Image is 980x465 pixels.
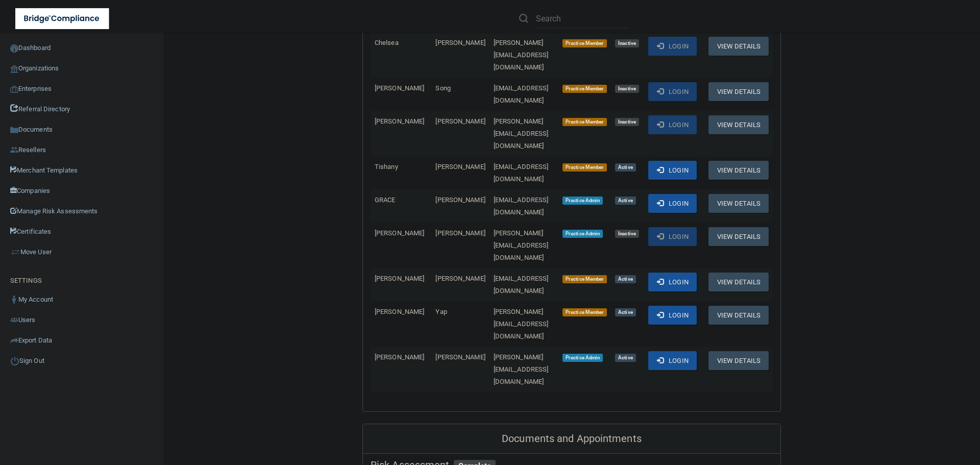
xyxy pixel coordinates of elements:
[562,197,603,205] span: Practice Admin
[615,39,639,47] span: Inactive
[536,9,629,28] input: Search
[435,196,485,204] span: [PERSON_NAME]
[10,86,18,93] img: enterprise.0d942306.png
[10,316,18,324] img: icon-users.e205127d.png
[615,118,639,126] span: Inactive
[562,39,607,47] span: Practice Member
[435,275,485,282] span: [PERSON_NAME]
[708,227,769,246] button: View Details
[615,85,639,93] span: Inactive
[375,229,424,237] span: [PERSON_NAME]
[435,84,450,92] span: Song
[708,161,769,180] button: View Details
[375,39,399,46] span: Chelsea
[562,118,607,126] span: Practice Member
[10,146,18,154] img: ic_reseller.de258add.png
[435,229,485,237] span: [PERSON_NAME]
[562,163,607,172] span: Practice Member
[708,194,769,213] button: View Details
[648,115,697,134] button: Login
[708,115,769,134] button: View Details
[10,44,18,53] img: ic_dashboard_dark.d01f4a41.png
[708,37,769,56] button: View Details
[708,306,769,325] button: View Details
[562,308,607,316] span: Practice Member
[435,308,447,315] span: Yap
[648,273,697,291] button: Login
[615,308,635,316] span: Active
[494,353,549,385] span: [PERSON_NAME][EMAIL_ADDRESS][DOMAIN_NAME]
[375,84,424,92] span: [PERSON_NAME]
[494,117,549,150] span: [PERSON_NAME][EMAIL_ADDRESS][DOMAIN_NAME]
[562,275,607,283] span: Practice Member
[615,230,639,238] span: Inactive
[708,273,769,291] button: View Details
[562,85,607,93] span: Practice Member
[648,161,697,180] button: Login
[10,336,18,345] img: icon-export.b9366987.png
[435,353,485,361] span: [PERSON_NAME]
[435,117,485,125] span: [PERSON_NAME]
[494,308,549,340] span: [PERSON_NAME][EMAIL_ADDRESS][DOMAIN_NAME]
[648,194,697,213] button: Login
[562,230,603,238] span: Practice Admin
[648,351,697,370] button: Login
[10,65,18,73] img: organization-icon.f8decf85.png
[375,308,424,315] span: [PERSON_NAME]
[562,354,603,362] span: Practice Admin
[615,197,635,205] span: Active
[10,296,18,304] img: ic_user_dark.df1a06c3.png
[494,163,549,183] span: [EMAIL_ADDRESS][DOMAIN_NAME]
[375,117,424,125] span: [PERSON_NAME]
[10,126,18,134] img: icon-documents.8dae5593.png
[10,247,20,257] img: briefcase.64adab9b.png
[494,196,549,216] span: [EMAIL_ADDRESS][DOMAIN_NAME]
[648,306,697,325] button: Login
[363,424,780,454] div: Documents and Appointments
[10,275,42,287] label: SETTINGS
[615,275,635,283] span: Active
[615,163,635,172] span: Active
[494,275,549,295] span: [EMAIL_ADDRESS][DOMAIN_NAME]
[435,163,485,170] span: [PERSON_NAME]
[435,39,485,46] span: [PERSON_NAME]
[648,82,697,101] button: Login
[708,82,769,101] button: View Details
[375,196,396,204] span: GRACE
[10,356,19,365] img: ic_power_dark.7ecde6b1.png
[615,354,635,362] span: Active
[375,353,424,361] span: [PERSON_NAME]
[15,8,109,29] img: bridge_compliance_login_screen.278c3ca4.svg
[519,14,528,23] img: ic-search.3b580494.png
[494,39,549,71] span: [PERSON_NAME][EMAIL_ADDRESS][DOMAIN_NAME]
[494,84,549,104] span: [EMAIL_ADDRESS][DOMAIN_NAME]
[375,275,424,282] span: [PERSON_NAME]
[375,163,398,170] span: Tishany
[494,229,549,261] span: [PERSON_NAME][EMAIL_ADDRESS][DOMAIN_NAME]
[648,227,697,246] button: Login
[708,351,769,370] button: View Details
[648,37,697,56] button: Login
